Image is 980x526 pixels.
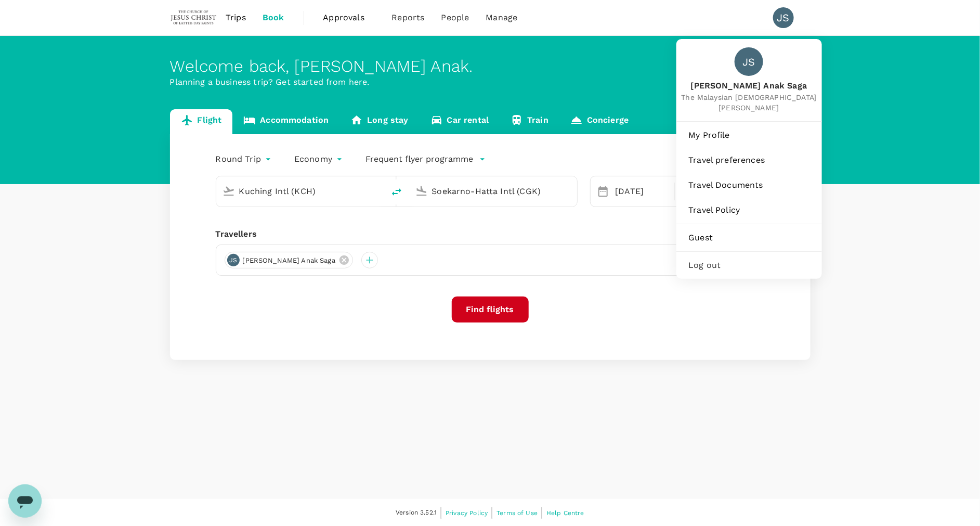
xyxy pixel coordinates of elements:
a: Travel Documents [681,174,818,197]
a: Accommodation [232,109,339,134]
img: The Malaysian Church of Jesus Christ of Latter-day Saints [170,6,218,29]
a: My Profile [681,124,818,147]
a: Terms of Use [496,507,538,519]
button: Find flights [452,297,529,323]
input: Going to [432,183,555,199]
p: Planning a business trip? Get started from here. [170,76,811,88]
div: Economy [294,151,345,168]
button: Open [377,190,379,192]
a: Travel Policy [681,199,818,222]
span: Travel Policy [689,204,809,216]
div: JS [227,254,240,266]
div: Round Trip [216,151,274,168]
div: Welcome back , [PERSON_NAME] Anak . [170,57,811,76]
div: Travellers [216,228,765,240]
span: Guest [689,232,809,244]
a: Concierge [559,109,639,134]
span: Help Centre [546,509,584,517]
span: My Profile [689,129,809,142]
a: Train [500,109,559,134]
a: Privacy Policy [446,507,488,519]
span: Book [263,11,284,24]
span: Manage [486,11,517,24]
div: [DATE] [611,181,672,202]
iframe: Button to launch messaging window [8,484,42,518]
div: JS [773,7,794,28]
span: Travel Documents [689,179,809,191]
span: [PERSON_NAME] Anak Saga [676,80,822,92]
span: Reports [392,11,425,24]
button: Frequent flyer programme [365,153,486,165]
button: delete [384,179,409,204]
a: Flight [170,109,233,134]
span: Terms of Use [496,509,538,517]
span: Version 3.52.1 [396,508,437,518]
span: Approvals [323,11,375,24]
span: Log out [689,259,809,272]
a: Guest [681,226,818,249]
button: Open [570,190,572,192]
span: The Malaysian [DEMOGRAPHIC_DATA][PERSON_NAME] [676,92,822,113]
a: Help Centre [546,507,584,519]
input: Depart from [239,183,362,199]
p: Frequent flyer programme [365,153,473,165]
a: Long stay [339,109,419,134]
a: Travel preferences [681,149,818,172]
span: Travel preferences [689,154,809,166]
div: JS [735,47,763,76]
span: People [441,11,469,24]
div: JS[PERSON_NAME] Anak Saga [225,252,353,268]
span: Trips [226,11,246,24]
div: Log out [681,254,818,277]
a: Car rental [420,109,500,134]
span: Privacy Policy [446,509,488,517]
span: [PERSON_NAME] Anak Saga [237,255,342,266]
